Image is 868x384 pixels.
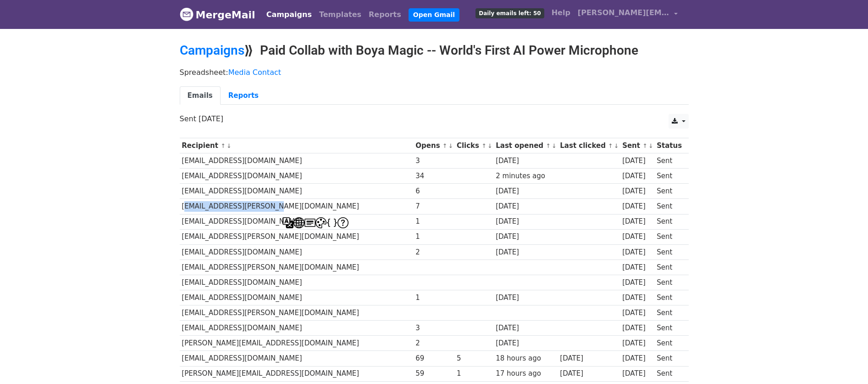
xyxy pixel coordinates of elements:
td: Sent [654,229,684,244]
td: Sent [654,214,684,229]
span: Daily emails left: 50 [475,8,544,18]
div: [DATE] [622,186,652,197]
div: 2 minutes ago [496,171,555,181]
a: ↓ [227,142,232,149]
td: Sent [654,305,684,321]
a: ↑ [608,142,613,149]
div: [DATE] [622,293,652,303]
div: [DATE] [496,201,555,212]
a: MergeMail [180,5,255,24]
div: 7 [415,201,452,212]
div: [DATE] [496,216,555,227]
div: [DATE] [496,186,555,197]
a: ↑ [546,142,551,149]
div: 3 [415,156,452,166]
td: Sent [654,366,684,381]
a: ↑ [221,142,226,149]
div: [DATE] [622,277,652,288]
td: Sent [654,244,684,260]
h2: ⟫ Paid Collab with Boya Magic -- World's First AI Power Microphone [180,43,689,58]
td: [EMAIL_ADDRESS][DOMAIN_NAME] [180,169,414,184]
div: [DATE] [496,293,555,303]
td: [EMAIL_ADDRESS][PERSON_NAME][DOMAIN_NAME] [180,260,414,275]
div: [DATE] [560,353,618,364]
td: Sent [654,199,684,214]
td: [EMAIL_ADDRESS][DOMAIN_NAME] [180,321,414,336]
a: Reports [221,86,266,105]
div: [DATE] [496,232,555,242]
td: [EMAIL_ADDRESS][DOMAIN_NAME] [180,214,414,229]
th: Clicks [454,138,493,153]
a: ↑ [481,142,487,149]
td: Sent [654,169,684,184]
td: Sent [654,290,684,305]
a: Media Contact [228,68,281,77]
div: 2 [415,338,452,349]
div: 1 [415,216,452,227]
th: Last opened [493,138,558,153]
div: [DATE] [622,368,652,379]
td: [EMAIL_ADDRESS][DOMAIN_NAME] [180,244,414,260]
th: Recipient [180,138,414,153]
div: [DATE] [622,232,652,242]
a: Daily emails left: 50 [472,4,547,22]
td: Sent [654,260,684,275]
div: [DATE] [622,247,652,258]
p: Spreadsheet: [180,68,689,77]
a: Templates [315,6,365,24]
div: [DATE] [622,201,652,212]
a: ↓ [614,142,619,149]
div: [DATE] [496,247,555,258]
div: [DATE] [622,156,652,166]
th: Sent [620,138,654,153]
div: 69 [415,353,452,364]
iframe: Chat Widget [822,340,868,384]
div: 17 hours ago [496,368,555,379]
a: ↑ [442,142,448,149]
div: [DATE] [622,308,652,318]
div: 3 [415,323,452,333]
td: [EMAIL_ADDRESS][DOMAIN_NAME] [180,153,414,169]
div: [DATE] [496,323,555,333]
div: [DATE] [622,338,652,349]
th: Opens [414,138,455,153]
td: [EMAIL_ADDRESS][DOMAIN_NAME] [180,290,414,305]
div: 59 [415,368,452,379]
a: Campaigns [263,6,315,24]
a: Emails [180,86,221,105]
a: Campaigns [180,43,244,58]
a: Reports [365,6,405,24]
div: [DATE] [622,323,652,333]
a: ↓ [487,142,492,149]
td: [EMAIL_ADDRESS][DOMAIN_NAME] [180,184,414,199]
div: [DATE] [622,216,652,227]
td: [PERSON_NAME][EMAIL_ADDRESS][DOMAIN_NAME] [180,366,414,381]
td: Sent [654,184,684,199]
div: [DATE] [622,262,652,273]
div: 6 [415,186,452,197]
div: [DATE] [496,156,555,166]
td: Sent [654,351,684,366]
div: 1 [457,368,492,379]
a: ↑ [642,142,647,149]
div: 5 [457,353,492,364]
td: [EMAIL_ADDRESS][PERSON_NAME][DOMAIN_NAME] [180,199,414,214]
div: 1 [415,232,452,242]
td: Sent [654,153,684,169]
a: ↓ [448,142,453,149]
a: [PERSON_NAME][EMAIL_ADDRESS][DOMAIN_NAME] [574,4,681,25]
td: [PERSON_NAME][EMAIL_ADDRESS][DOMAIN_NAME] [180,336,414,351]
span: [PERSON_NAME][EMAIL_ADDRESS][DOMAIN_NAME] [578,7,669,18]
th: Status [654,138,684,153]
div: [DATE] [622,353,652,364]
div: 34 [415,171,452,181]
td: Sent [654,336,684,351]
div: [DATE] [560,368,618,379]
div: 1 [415,293,452,303]
td: Sent [654,275,684,290]
a: ↓ [552,142,557,149]
td: Sent [654,321,684,336]
a: ↓ [648,142,653,149]
p: Sent [DATE] [180,114,689,124]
